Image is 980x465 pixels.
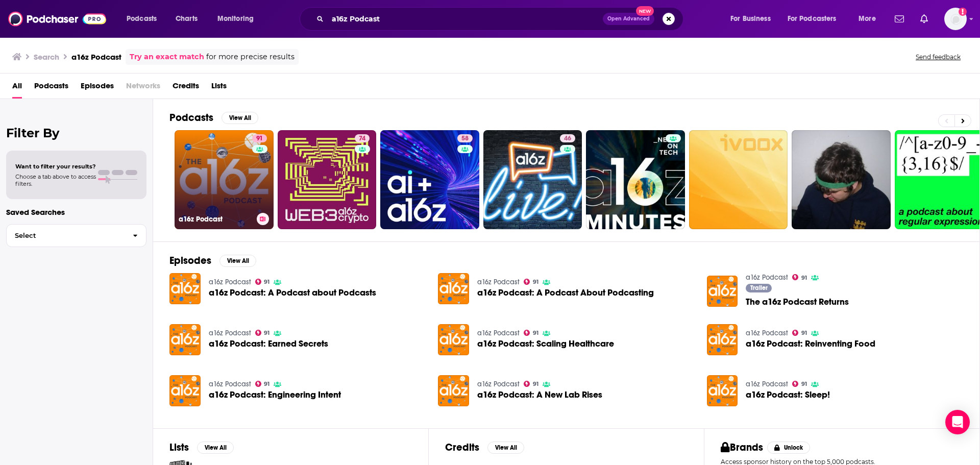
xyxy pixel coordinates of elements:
[457,134,473,142] a: 58
[217,12,254,26] span: Monitoring
[209,339,328,348] a: a16z Podcast: Earned Secrets
[944,8,967,30] span: Logged in as vjacobi
[746,390,830,399] span: a16z Podcast: Sleep!
[81,78,114,99] a: Episodes
[255,381,270,387] a: 91
[264,280,269,284] span: 91
[750,285,768,291] span: Trailer
[219,255,256,267] button: View All
[560,134,575,142] a: 46
[767,442,811,454] button: Unlock
[380,130,479,229] a: 58
[309,7,693,31] div: Search podcasts, credits, & more...
[792,274,807,280] a: 91
[278,130,377,229] a: 74
[209,288,376,297] a: a16z Podcast: A Podcast about Podcasts
[209,329,251,337] a: a16z Podcast
[801,331,807,335] span: 91
[169,375,201,406] img: a16z Podcast: Engineering Intent
[801,276,807,280] span: 91
[328,11,603,27] input: Search podcasts, credits, & more...
[15,163,96,170] span: Want to filter your results?
[746,380,788,388] a: a16z Podcast
[477,288,654,297] a: a16z Podcast: A Podcast About Podcasting
[959,8,967,16] svg: Add a profile image
[6,207,146,217] p: Saved Searches
[801,382,807,386] span: 91
[944,8,967,30] img: User Profile
[851,11,889,27] button: open menu
[209,390,341,399] span: a16z Podcast: Engineering Intent
[487,442,524,454] button: View All
[746,273,788,282] a: a16z Podcast
[209,380,251,388] a: a16z Podcast
[461,134,469,144] span: 58
[169,111,258,124] a: PodcastsView All
[707,375,738,406] a: a16z Podcast: Sleep!
[169,254,211,267] h2: Episodes
[355,134,370,142] a: 74
[603,13,654,25] button: Open AdvancedNew
[792,381,807,387] a: 91
[255,279,270,285] a: 91
[169,441,189,454] h2: Lists
[721,441,763,454] h2: Brands
[438,273,469,304] img: a16z Podcast: A Podcast About Podcasting
[15,173,96,187] span: Choose a tab above to access filters.
[788,12,837,26] span: For Podcasters
[533,280,538,284] span: 91
[477,390,602,399] a: a16z Podcast: A New Lab Rises
[477,278,520,286] a: a16z Podcast
[256,134,263,144] span: 91
[173,78,199,99] a: Credits
[524,381,538,387] a: 91
[34,52,59,62] h3: Search
[8,9,106,29] a: Podchaser - Follow, Share and Rate Podcasts
[222,112,258,124] button: View All
[126,78,160,99] span: Networks
[169,273,201,304] a: a16z Podcast: A Podcast about Podcasts
[127,12,157,26] span: Podcasts
[607,16,650,21] span: Open Advanced
[206,51,295,63] span: for more precise results
[255,330,270,336] a: 91
[913,53,964,61] button: Send feedback
[746,329,788,337] a: a16z Podcast
[12,78,22,99] a: All
[792,330,807,336] a: 91
[359,134,365,144] span: 74
[130,51,204,63] a: Try an exact match
[6,126,146,140] h2: Filter By
[197,442,234,454] button: View All
[746,298,849,306] a: The a16z Podcast Returns
[781,11,851,27] button: open menu
[524,279,538,285] a: 91
[723,11,783,27] button: open menu
[859,12,876,26] span: More
[169,254,256,267] a: EpisodesView All
[252,134,267,142] a: 91
[179,215,253,224] h3: a16z Podcast
[891,10,908,28] a: Show notifications dropdown
[169,441,234,454] a: ListsView All
[119,11,170,27] button: open menu
[564,134,571,144] span: 46
[707,324,738,355] img: a16z Podcast: Reinventing Food
[477,339,614,348] span: a16z Podcast: Scaling Healthcare
[438,324,469,355] img: a16z Podcast: Scaling Healthcare
[211,78,227,99] a: Lists
[169,111,213,124] h2: Podcasts
[944,8,967,30] button: Show profile menu
[264,331,269,335] span: 91
[707,276,738,307] a: The a16z Podcast Returns
[264,382,269,386] span: 91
